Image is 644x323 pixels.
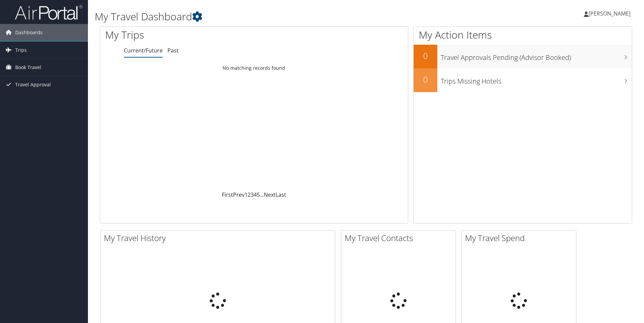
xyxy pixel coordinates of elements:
[95,9,456,24] h1: My Travel Dashboard
[15,59,41,76] span: Book Travel
[15,42,27,59] span: Trips
[414,74,437,85] h2: 0
[124,47,163,54] a: Current/Future
[584,3,637,24] a: [PERSON_NAME]
[100,62,408,74] td: No matching records found
[441,73,632,86] h3: Trips Missing Hotels
[15,24,43,41] span: Dashboards
[257,191,260,198] a: 5
[414,68,632,92] a: 0Trips Missing Hotels
[167,47,179,54] a: Past
[589,10,630,17] span: [PERSON_NAME]
[251,191,254,198] a: 3
[233,191,245,198] a: Prev
[15,76,51,93] span: Travel Approval
[222,191,233,198] a: First
[245,191,248,198] a: 1
[441,49,632,62] h3: Travel Approvals Pending (Advisor Booked)
[345,232,456,244] h2: My Travel Contacts
[104,232,335,244] h2: My Travel History
[248,191,251,198] a: 2
[264,191,276,198] a: Next
[414,45,632,68] a: 0Travel Approvals Pending (Advisor Booked)
[465,232,576,244] h2: My Travel Spend
[414,50,437,62] h2: 0
[414,28,632,42] h1: My Action Items
[105,28,275,42] h1: My Trips
[15,4,83,20] img: airportal-logo.png
[276,191,286,198] a: Last
[260,191,264,198] span: …
[254,191,257,198] a: 4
